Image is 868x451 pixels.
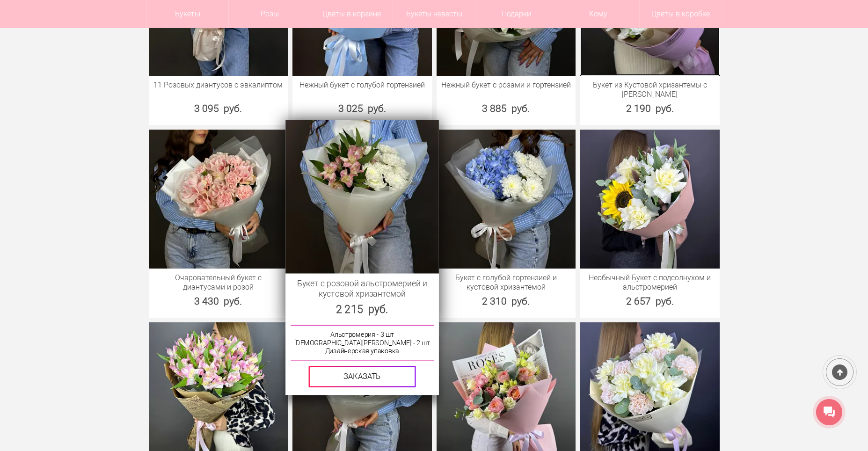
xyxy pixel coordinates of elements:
[585,80,715,99] a: Букет из Кустовой хризантемы с [PERSON_NAME]
[580,130,720,269] img: Необычный Букет с подсолнухом и альстромерией
[153,80,284,90] a: 11 Розовых диантусов с эвкалиптом
[441,273,571,292] a: Букет с голубой гортензией и кустовой хризантемой
[285,120,438,273] img: Букет с розовой альстромерией и кустовой хризантемой
[149,102,288,116] div: 3 095 руб.
[292,102,432,116] div: 3 025 руб.
[580,294,720,308] div: 2 657 руб.
[285,301,438,317] div: 2 215 руб.
[153,273,284,292] a: Очаровательный букет с диантусами и розой
[437,102,576,116] div: 3 885 руб.
[291,325,434,361] div: Альстромерия - 3 шт [DEMOGRAPHIC_DATA][PERSON_NAME] - 2 шт Дизайнерская упаковка
[297,80,427,90] a: Нежный букет с голубой гортензией
[441,80,571,90] a: Нежный букет с розами и гортензией
[149,130,288,269] img: Очаровательный букет с диантусами и розой
[585,273,715,292] a: Необычный Букет с подсолнухом и альстромерией
[149,294,288,308] div: 3 430 руб.
[291,278,433,299] a: Букет с розовой альстромерией и кустовой хризантемой
[580,102,720,116] div: 2 190 руб.
[437,294,576,308] div: 2 310 руб.
[437,130,576,269] img: Букет с голубой гортензией и кустовой хризантемой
